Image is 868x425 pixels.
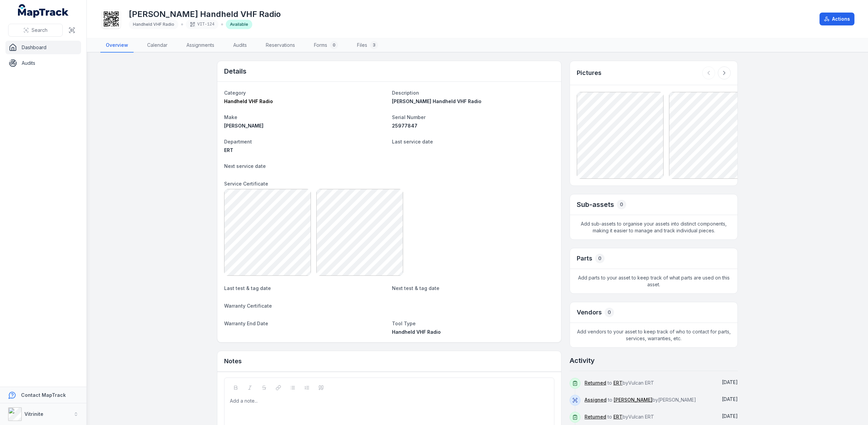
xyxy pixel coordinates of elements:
[585,414,654,420] span: to by Vulcan ERT
[617,200,626,209] div: 0
[722,413,738,419] span: [DATE]
[224,66,246,76] h2: Details
[330,41,338,49] div: 0
[613,380,623,386] a: ERT
[24,411,43,417] strong: Vitrinite
[392,90,419,96] span: Description
[8,24,63,37] button: Search
[186,20,218,29] div: VIT-124
[224,114,237,120] span: Make
[142,38,173,53] a: Calendar
[181,38,220,53] a: Assignments
[224,98,273,104] span: Handheld VHF Radio
[577,68,601,78] h3: Pictures
[224,90,246,96] span: Category
[392,329,441,335] span: Handheld VHF Radio
[820,13,854,25] button: Actions
[224,356,242,366] h3: Notes
[309,38,343,53] a: Forms0
[722,379,738,385] span: [DATE]
[224,147,233,153] span: ERT
[392,139,433,144] span: Last service date
[585,380,654,386] span: to by Vulcan ERT
[224,285,271,291] span: Last test & tag date
[224,303,272,309] span: Warranty Certificate
[392,114,426,120] span: Serial Number
[224,181,268,187] span: Service Certificate
[224,123,263,129] span: [PERSON_NAME]
[352,38,383,53] a: Files3
[614,397,652,403] a: [PERSON_NAME]
[722,396,738,402] time: 9/16/2025, 6:05:00 AM
[595,254,605,263] div: 0
[722,413,738,419] time: 9/15/2025, 5:04:52 PM
[226,20,252,29] div: Available
[224,321,268,326] span: Warranty End Date
[18,4,69,18] a: MapTrack
[570,215,737,239] span: Add sub-assets to organise your assets into distinct components, making it easier to manage and t...
[585,413,606,420] a: Returned
[224,163,266,169] span: Next service date
[392,285,439,291] span: Next test & tag date
[32,27,47,34] span: Search
[5,56,81,70] a: Audits
[129,9,281,20] h1: [PERSON_NAME] Handheld VHF Radio
[577,254,592,263] h3: Parts
[21,392,66,398] strong: Contact MapTrack
[5,41,81,54] a: Dashboard
[722,379,738,385] time: 9/16/2025, 5:46:17 PM
[392,98,481,104] span: [PERSON_NAME] Handheld VHF Radio
[577,200,614,209] h2: Sub-assets
[613,413,623,420] a: ERT
[133,22,174,27] span: Handheld VHF Radio
[585,397,607,403] a: Assigned
[570,356,595,365] h2: Activity
[260,38,300,53] a: Reservations
[577,308,602,317] h3: Vendors
[228,38,252,53] a: Audits
[224,139,252,144] span: Department
[585,397,696,403] span: to by [PERSON_NAME]
[370,41,378,49] div: 3
[585,380,606,386] a: Returned
[100,38,134,53] a: Overview
[570,269,737,293] span: Add parts to your asset to keep track of what parts are used on this asset.
[392,321,416,326] span: Tool Type
[722,396,738,402] span: [DATE]
[392,123,417,129] span: 25977847
[570,323,737,347] span: Add vendors to your asset to keep track of who to contact for parts, services, warranties, etc.
[605,308,614,317] div: 0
